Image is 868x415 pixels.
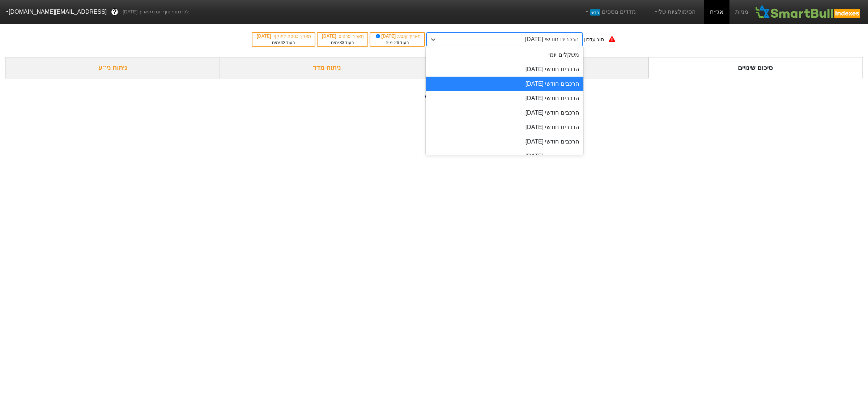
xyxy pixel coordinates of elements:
span: [DATE] [257,34,272,39]
div: תאריך פרסום : [321,33,364,39]
div: ניתוח ני״ע [5,57,220,78]
a: מדדים נוספיםחדש [581,5,639,19]
div: הרכבים חודשי [DATE] [426,120,583,134]
span: לפי נתוני סוף יום מתאריך [DATE] [123,8,189,16]
div: בעוד ימים [256,39,311,46]
div: הרכבים חודשי [DATE] [426,91,583,106]
div: תאריך קובע : [374,33,421,39]
div: בעוד ימים [321,39,364,46]
a: הסימולציות שלי [650,5,699,19]
div: הרכבים חודשי [DATE] [426,106,583,120]
span: 26 [394,40,399,45]
div: הרכבים חודשי [DATE] [426,149,583,163]
img: SmartBull [754,5,862,19]
span: 33 [340,40,344,45]
div: ניתוח מדד [220,57,434,78]
div: הרכבים חודשי [DATE] [426,62,583,77]
div: בעוד ימים [374,39,421,46]
div: סוג עדכון [584,36,604,43]
div: הרכבים חודשי [DATE] [426,77,583,91]
div: תאריך כניסה לתוקף : [256,33,311,39]
span: [DATE] [322,34,337,39]
div: משקלים יומי [426,48,583,62]
span: ? [113,7,117,17]
span: חדש [590,9,600,16]
div: הרכבים חודשי [DATE] [426,134,583,149]
div: סיכום שינויים [648,57,863,78]
div: הרכבים חודשי [DATE] [525,35,579,44]
span: 42 [281,40,285,45]
span: [DATE] [375,34,397,39]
